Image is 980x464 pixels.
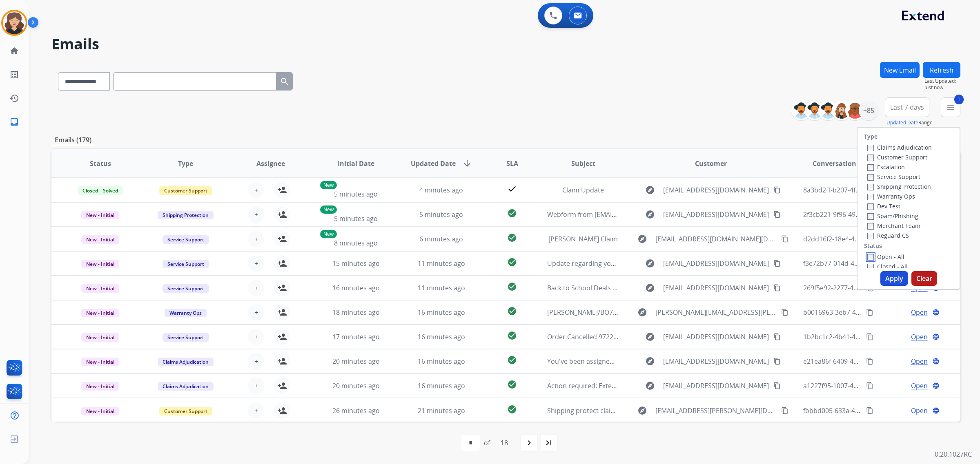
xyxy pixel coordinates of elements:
span: New - Initial [81,358,119,366]
mat-icon: person_add [277,307,287,317]
p: New [320,205,337,214]
span: e21ea86f-6409-4c19-b264-a3f53b182f9d [803,357,925,366]
span: [EMAIL_ADDRESS][DOMAIN_NAME][DATE] [655,234,776,244]
mat-icon: content_copy [773,382,781,389]
span: Action required: Extend claim approved for replacement [547,381,721,390]
mat-icon: language [932,358,940,365]
span: You've been assigned a new service order: afa4c9ad-e4c0-4ed6-8961-fe8f1e2e1e08 [547,357,800,366]
input: Dev Test [867,203,874,210]
span: SLA [506,159,518,168]
button: Updated Date [886,119,918,126]
label: Closed - All [867,263,908,270]
input: Customer Support [867,155,874,161]
input: Service Support [867,174,874,181]
span: New - Initial [81,235,119,244]
mat-icon: explore [645,210,655,219]
mat-icon: person_add [277,356,287,366]
span: b0016963-3eb7-4fa3-819a-ccd4a41f49b1 [803,308,927,317]
button: + [248,206,264,223]
span: Open [911,406,928,415]
span: 26 minutes ago [332,406,380,415]
span: Open [911,356,928,366]
span: + [254,356,258,366]
mat-icon: explore [645,356,655,366]
mat-icon: history [9,93,19,103]
label: Escalation [867,163,905,171]
span: 1b2bc1c2-4b41-4460-89a1-519ff14d73c7 [803,332,927,341]
mat-icon: language [932,407,940,414]
span: Webform from [EMAIL_ADDRESS][DOMAIN_NAME] on [DATE] [547,210,732,219]
mat-icon: check_circle [507,257,517,267]
span: Claims Adjudication [158,358,214,366]
span: Initial Date [338,159,374,168]
span: 16 minutes ago [418,332,465,341]
span: [EMAIL_ADDRESS][DOMAIN_NAME] [663,332,769,342]
mat-icon: explore [645,332,655,342]
button: New Email [880,62,920,78]
span: 4 minutes ago [419,186,463,194]
input: Warranty Ops [867,194,874,200]
span: Customer Support [159,407,212,415]
span: Update regarding your fulfillment method for Service Order: 698ed6a5-86e5-4c26-8730-2a702903079b [547,259,860,268]
button: Clear [911,271,937,286]
button: 1 [941,97,960,117]
span: [PERSON_NAME] Claim [548,234,618,243]
p: New [320,181,337,189]
mat-icon: content_copy [773,260,781,267]
span: Order Cancelled 9722510508 [547,332,635,341]
mat-icon: person_add [277,381,287,391]
span: 8a3bd2ff-b207-4f4b-9a9b-0751f3145019 [803,186,925,194]
span: a1227f95-1007-442b-9b15-0ab392eff859 [803,381,926,390]
span: Service Support [163,235,209,244]
mat-icon: check_circle [507,233,517,243]
label: Claims Adjudication [867,144,932,151]
label: Service Support [867,173,920,181]
mat-icon: person_add [277,283,287,293]
span: Just now [924,84,960,91]
span: 16 minutes ago [332,283,380,292]
mat-icon: content_copy [773,211,781,218]
span: 1 [954,95,964,104]
span: 11 minutes ago [418,259,465,268]
mat-icon: content_copy [773,333,781,340]
mat-icon: check_circle [507,331,517,340]
span: Shipping protect claim for Vanity [547,406,648,415]
input: Open - All [867,254,874,261]
mat-icon: check_circle [507,380,517,389]
span: + [254,234,258,244]
span: [PERSON_NAME]/BO7CKV [547,308,625,317]
button: + [248,182,264,198]
mat-icon: home [9,46,19,56]
button: Last 7 days [885,97,929,117]
mat-icon: person_add [277,332,287,342]
mat-icon: person_add [277,406,287,415]
span: Status [90,159,111,168]
label: Warranty Ops [867,192,915,200]
span: [EMAIL_ADDRESS][DOMAIN_NAME] [663,210,769,219]
span: New - Initial [81,211,119,219]
span: 2f3cb221-9f96-4942-b822-23708d64cf51 [803,210,924,219]
span: 16 minutes ago [418,381,465,390]
span: d2dd16f2-18e4-427c-b38b-e4cf49519e45 [803,234,927,243]
mat-icon: content_copy [866,309,873,316]
span: Last Updated: [924,78,960,84]
mat-icon: content_copy [866,407,873,414]
p: Emails (179) [51,135,95,145]
mat-icon: language [932,333,940,340]
input: Shipping Protection [867,184,874,190]
span: + [254,259,258,268]
mat-icon: content_copy [866,333,873,340]
span: [EMAIL_ADDRESS][PERSON_NAME][DOMAIN_NAME] [655,406,776,415]
mat-icon: content_copy [773,186,781,194]
mat-icon: search [280,77,290,86]
mat-icon: inbox [9,117,19,127]
span: + [254,283,258,293]
span: Service Support [163,284,209,293]
span: 20 minutes ago [332,357,380,366]
mat-icon: explore [637,406,647,415]
label: Customer Support [867,153,927,161]
span: fbbbd005-633a-44f8-a18e-11c972ef594d [803,406,926,415]
div: of [484,438,490,448]
label: Status [864,242,882,250]
span: Service Support [163,260,209,268]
